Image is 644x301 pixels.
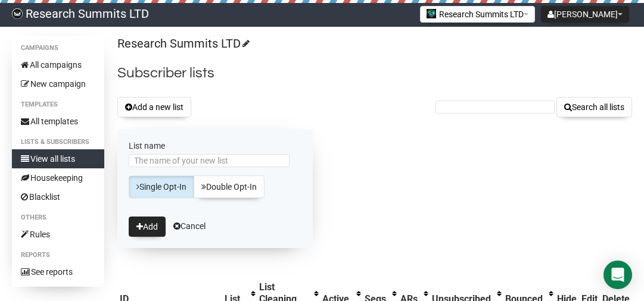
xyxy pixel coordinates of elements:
li: Templates [12,98,104,112]
li: Others [12,211,104,225]
img: 2.jpg [427,9,436,18]
button: Search all lists [556,97,632,117]
img: bccbfd5974049ef095ce3c15df0eef5a [12,8,23,19]
a: Double Opt-In [194,175,265,198]
a: New campaign [12,74,104,93]
li: Campaigns [12,41,104,55]
button: Add a new list [117,97,191,117]
button: [PERSON_NAME] [541,6,629,23]
a: Single Opt-In [129,175,194,198]
a: View all lists [12,149,104,168]
a: Housekeeping [12,168,104,187]
label: List name [129,140,301,151]
a: See reports [12,262,104,281]
li: Lists & subscribers [12,135,104,149]
li: Reports [12,248,104,262]
a: Blacklist [12,187,104,206]
a: Cancel [173,221,206,231]
div: Open Intercom Messenger [603,261,632,289]
input: The name of your new list [129,154,290,167]
a: All campaigns [12,55,104,74]
a: All templates [12,112,104,131]
h2: Subscriber lists [117,62,632,84]
button: Add [129,217,166,237]
button: Research Summits LTD [420,6,535,23]
a: Research Summits LTD [117,36,248,51]
a: Rules [12,225,104,244]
